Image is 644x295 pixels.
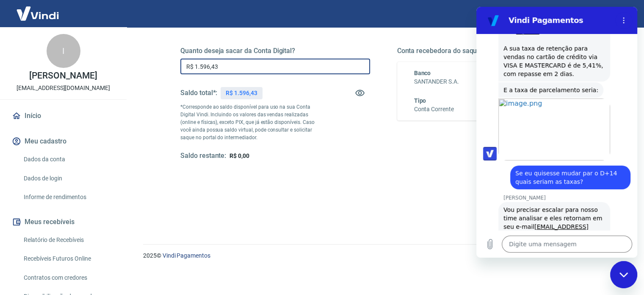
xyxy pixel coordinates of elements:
[47,34,80,68] div: I
[17,84,110,93] p: [EMAIL_ADDRESS][DOMAIN_NAME]
[20,151,116,168] a: Dados da conta
[610,261,637,288] iframe: Botão para abrir a janela de mensagens, conversa em andamento
[226,89,257,98] p: R$ 1.596,43
[180,103,323,141] p: *Corresponde ao saldo disponível para uso na sua Conta Digital Vindi. Incluindo os valores das ve...
[29,71,97,80] p: [PERSON_NAME]
[414,105,454,114] h6: Conta Corrente
[180,152,226,160] h5: Saldo restante:
[20,231,116,249] a: Relatório de Recebíveis
[414,70,431,76] span: Banco
[10,213,116,231] button: Meus recebíveis
[20,250,116,267] a: Recebíveis Futuros Online
[229,152,249,159] span: R$ 0,00
[10,0,65,26] img: Vindi
[143,251,624,260] p: 2025 ©
[163,252,210,259] a: Vindi Pagamentos
[20,188,116,206] a: Informe de rendimentos
[180,89,217,97] h5: Saldo total*:
[397,47,587,55] h5: Conta recebedora do saque
[10,107,116,125] a: Início
[180,47,370,55] h5: Quanto deseja sacar da Conta Digital?
[603,6,634,22] button: Sair
[20,170,116,187] a: Dados de login
[20,269,116,287] a: Contratos com credores
[414,77,570,86] h6: SANTANDER S.A.
[476,7,637,258] iframe: Janela de mensagens
[414,97,426,104] span: Tipo
[10,132,116,151] button: Meu cadastro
